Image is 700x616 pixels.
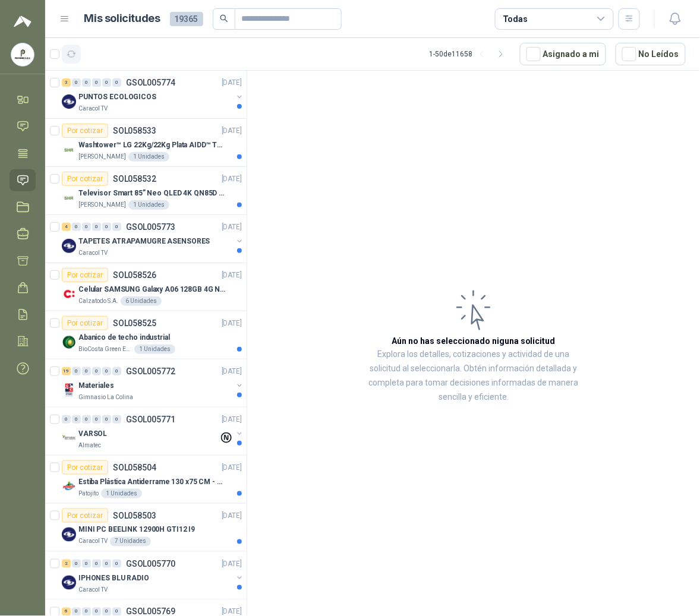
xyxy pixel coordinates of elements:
div: 3 [62,78,71,87]
p: Caracol TV [78,585,108,595]
a: Por cotizarSOL058525[DATE] Company LogoAbanico de techo industrialBioCosta Green Energy S.A.S1 Un... [45,311,247,359]
div: 0 [72,608,81,616]
div: 0 [72,367,81,375]
div: Por cotizar [62,460,108,475]
div: 6 [62,608,71,616]
p: Patojito [78,489,99,498]
div: 19 [62,367,71,375]
p: Explora los detalles, cotizaciones y actividad de una solicitud al seleccionarla. Obtén informaci... [366,348,581,405]
p: MINI PC BEELINK 12900H GTI12 I9 [78,525,195,536]
img: Company Logo [62,239,76,253]
a: Por cotizarSOL058503[DATE] Company LogoMINI PC BEELINK 12900H GTI12 I9Caracol TV7 Unidades [45,504,247,552]
h1: Mis solicitudes [84,10,160,27]
div: 0 [92,367,101,375]
p: Caracol TV [78,104,108,113]
img: Company Logo [62,191,76,205]
div: 0 [92,608,101,616]
div: 0 [92,415,101,424]
div: 2 [62,560,71,568]
p: [DATE] [222,270,242,281]
div: 0 [82,415,91,424]
div: 1 - 50 de 11658 [429,45,510,64]
a: 2 0 0 0 0 0 GSOL005770[DATE] Company LogoIPHONES BLU RADIOCaracol TV [62,557,244,595]
div: 0 [72,415,81,424]
p: [DATE] [222,462,242,473]
p: Celular SAMSUNG Galaxy A06 128GB 4G Negro [78,284,226,295]
img: Company Logo [62,431,76,446]
img: Logo peakr [14,14,31,29]
div: 0 [112,223,121,231]
div: Por cotizar [62,124,108,138]
p: GSOL005772 [126,367,175,375]
div: 1 Unidades [128,200,169,210]
a: Por cotizarSOL058526[DATE] Company LogoCelular SAMSUNG Galaxy A06 128GB 4G NegroCalzatodo S.A.6 U... [45,263,247,311]
p: GSOL005773 [126,223,175,231]
p: [DATE] [222,558,242,570]
p: SOL058525 [113,319,156,327]
div: 0 [102,78,111,87]
p: [DATE] [222,125,242,137]
div: 0 [92,223,101,231]
img: Company Logo [62,479,76,494]
div: 1 Unidades [134,345,175,354]
p: Washtower™ LG 22Kg/22Kg Plata AIDD™ ThinQ™ Steam™ WK22VS6P [78,140,226,151]
p: SOL058504 [113,463,156,472]
p: Almatec [78,441,101,450]
p: Calzatodo S.A. [78,296,118,306]
div: 0 [72,78,81,87]
p: [DATE] [222,173,242,185]
p: Materiales [78,380,114,391]
div: 0 [72,223,81,231]
p: [DATE] [222,222,242,233]
p: [DATE] [222,510,242,522]
div: 0 [82,367,91,375]
div: 0 [112,560,121,568]
div: 0 [82,608,91,616]
div: 6 Unidades [121,296,162,306]
div: Por cotizar [62,172,108,186]
a: 3 0 0 0 0 0 GSOL005774[DATE] Company LogoPUNTOS ECOLOGICOSCaracol TV [62,75,244,113]
p: PUNTOS ECOLOGICOS [78,91,156,103]
div: 0 [112,367,121,375]
div: 0 [92,560,101,568]
img: Company Logo [11,43,34,66]
a: Por cotizarSOL058533[DATE] Company LogoWashtower™ LG 22Kg/22Kg Plata AIDD™ ThinQ™ Steam™ WK22VS6P... [45,119,247,167]
div: 0 [72,560,81,568]
p: Televisor Smart 85” Neo QLED 4K QN85D (QN85QN85DBKXZL) [78,188,226,199]
div: 0 [102,415,111,424]
div: Por cotizar [62,316,108,330]
div: 0 [82,560,91,568]
div: Por cotizar [62,508,108,523]
div: 1 Unidades [128,152,169,162]
img: Company Logo [62,143,76,157]
div: 0 [102,367,111,375]
p: Gimnasio La Colina [78,393,133,402]
div: 4 [62,223,71,231]
p: TAPETES ATRAPAMUGRE ASENSORES [78,236,210,247]
p: Estiba Plástica Antiderrame 130 x75 CM - Capacidad 180-200 Litros [78,476,226,488]
button: No Leídos [616,43,686,65]
p: [DATE] [222,414,242,425]
div: 0 [92,78,101,87]
div: 0 [82,223,91,231]
img: Company Logo [62,287,76,301]
p: SOL058533 [113,127,156,135]
a: 19 0 0 0 0 0 GSOL005772[DATE] Company LogoMaterialesGimnasio La Colina [62,364,244,402]
p: [DATE] [222,318,242,329]
p: IPHONES BLU RADIO [78,573,149,584]
img: Company Logo [62,576,76,590]
div: 0 [82,78,91,87]
img: Company Logo [62,383,76,397]
img: Company Logo [62,527,76,542]
a: Por cotizarSOL058504[DATE] Company LogoEstiba Plástica Antiderrame 130 x75 CM - Capacidad 180-200... [45,456,247,504]
div: 0 [112,78,121,87]
span: 19365 [170,12,203,26]
a: 4 0 0 0 0 0 GSOL005773[DATE] Company LogoTAPETES ATRAPAMUGRE ASENSORESCaracol TV [62,220,244,258]
div: 1 Unidades [101,489,142,498]
p: GSOL005774 [126,78,175,87]
p: SOL058532 [113,175,156,183]
div: 0 [102,223,111,231]
p: [DATE] [222,77,242,89]
div: 0 [62,415,71,424]
p: [PERSON_NAME] [78,152,126,162]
